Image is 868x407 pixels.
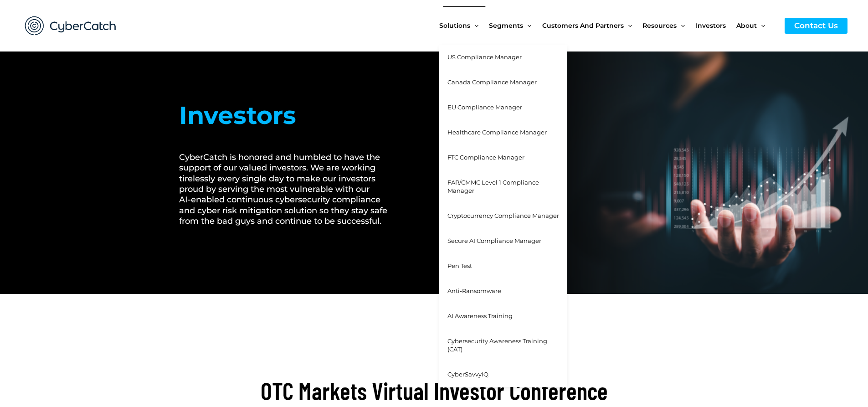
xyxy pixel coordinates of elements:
span: US Compliance Manager [447,53,522,61]
span: Cryptocurrency Compliance Manager [447,212,559,219]
a: CyberSavvyIQ [439,362,567,387]
span: Menu Toggle [624,6,632,45]
span: Investors [696,6,726,45]
a: Cryptocurrency Compliance Manager [439,203,567,228]
a: FTC Compliance Manager [439,145,567,170]
span: Canada Compliance Manager [447,78,537,86]
span: FAR/CMMC Level 1 Compliance Manager [447,179,539,195]
a: Anti-Ransomware [439,278,567,304]
span: Secure AI Compliance Manager [447,237,541,244]
a: Contact Us [785,18,847,34]
span: Customers and Partners [542,6,624,45]
a: US Compliance Manager [439,45,567,70]
span: Menu Toggle [757,6,765,45]
h2: CyberCatch is honored and humbled to have the support of our valued investors. We are working tir... [179,152,398,227]
span: Pen Test [447,262,472,269]
span: Cybersecurity Awareness Training (CAT) [447,337,547,353]
span: Menu Toggle [523,6,531,45]
a: FAR/CMMC Level 1 Compliance Manager [439,170,567,204]
span: Menu Toggle [470,6,478,45]
a: EU Compliance Manager [439,95,567,120]
img: CyberCatch [16,7,125,45]
span: EU Compliance Manager [447,103,522,111]
span: Resources [642,6,677,45]
nav: Site Navigation: New Main Menu [439,6,776,45]
span: CyberSavvyIQ [447,371,488,378]
a: Cybersecurity Awareness Training (CAT) [439,329,567,362]
span: FTC Compliance Manager [447,154,524,161]
span: Menu Toggle [677,6,685,45]
span: About [736,6,757,45]
a: Canada Compliance Manager [439,70,567,95]
span: Healthcare Compliance Manager [447,129,547,136]
h2: OTC Markets Virtual Investor Conference [179,375,689,407]
a: Investors [696,6,736,45]
a: Secure AI Compliance Manager [439,228,567,253]
a: AI Awareness Training [439,304,567,329]
h1: Investors [179,97,398,134]
span: Solutions [439,6,470,45]
span: AI Awareness Training [447,312,513,319]
a: Pen Test [439,253,567,278]
a: Healthcare Compliance Manager [439,120,567,145]
span: Segments [489,6,523,45]
span: Anti-Ransomware [447,287,501,294]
